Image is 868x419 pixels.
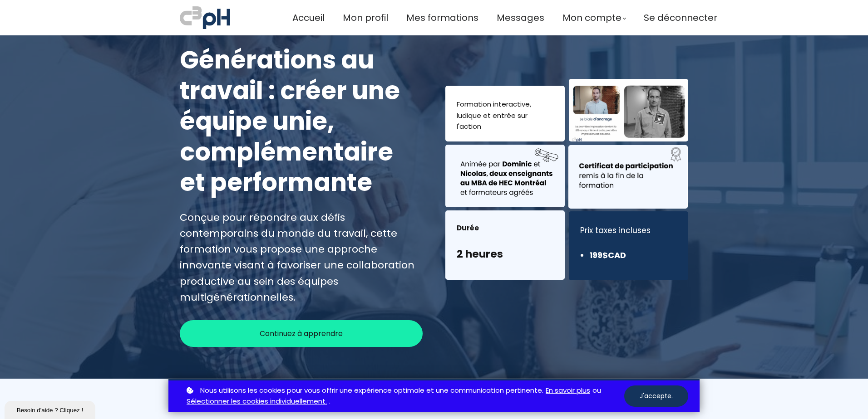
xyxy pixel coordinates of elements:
[260,328,343,339] span: Continuez à apprendre
[406,10,478,25] a: Mes formations
[644,10,717,25] a: Se déconnecter
[497,10,544,25] a: Messages
[580,225,651,236] font: Prix ​​taxes incluses
[457,223,479,233] font: Durée
[457,99,531,132] font: Formation interactive, ludique et entrée sur l'action
[200,385,543,396] span: Nous utilisons les cookies pour vous offrir une expérience optimale et une communication pertinente.
[457,247,503,261] font: 2 heures
[624,385,688,407] button: J'accepte.
[343,10,388,25] a: Mon profil
[180,210,414,304] font: Conçue pour répondre aux défis contemporains du monde du travail, cette formation vous propose un...
[180,5,230,31] img: a70bc7685e0efc0bd0b04b3506828469.jpeg
[5,399,97,419] iframe: chat widget
[546,385,590,396] a: En savoir plus
[292,10,325,25] a: Accueil
[187,396,327,407] a: Sélectionner les cookies individuellement.
[589,249,626,261] font: 199$CAD
[562,10,621,25] span: Mon compte
[180,43,400,200] font: Générations au travail : créer une équipe unie, complémentaire et performante
[184,385,624,408] p: ou .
